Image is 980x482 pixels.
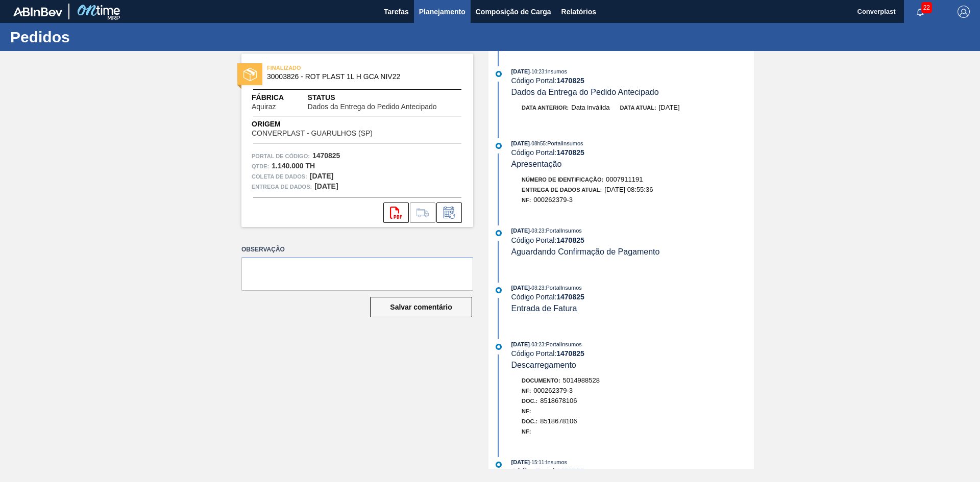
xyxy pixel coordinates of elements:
font: [DATE] [310,172,333,180]
font: Fábrica [252,93,284,102]
font: [DATE] [511,459,530,465]
img: atual [496,230,502,236]
font: 1470825 [556,148,584,157]
font: [DATE] [511,341,530,347]
font: Planejamento [419,8,465,16]
font: Apresentação [511,160,562,168]
font: Descarregamento [511,361,576,369]
font: [DATE] [511,285,530,291]
font: 8518678106 [540,417,577,425]
font: : [544,341,546,347]
font: Código Portal: [511,77,557,85]
font: Converplast [857,8,896,15]
font: 1.140.000 TH [272,162,315,170]
font: CONVERPLAST - GUARULHOS (SP) [252,129,373,137]
img: atual [496,287,502,293]
font: 1470825 [556,236,584,244]
img: atual [496,344,502,350]
font: Composição de Carga [476,8,551,16]
font: [DATE] 08:55:36 [604,186,653,193]
span: FINALIZADO [267,63,410,73]
font: - [530,285,531,291]
font: : [544,68,546,74]
font: 1470825 [556,349,584,358]
img: atual [496,71,502,77]
font: [DATE] [511,68,530,74]
font: 03:23 [531,228,544,234]
font: - [530,228,531,234]
font: Documento: [522,377,560,384]
font: NF: [522,428,531,435]
font: - [530,460,531,465]
img: Sair [958,6,970,18]
font: : [544,285,546,291]
font: Entrada de Fatura [511,304,577,313]
div: Informar alteração no pedido [436,202,462,223]
font: Insumos [546,68,567,74]
font: : [544,459,546,465]
font: 000262379-3 [533,387,573,394]
font: Relatórios [561,8,596,16]
font: Entrega de dados Atual: [522,187,602,193]
div: Ir para Composição de Carga [410,202,435,223]
font: FINALIZADO [267,65,301,71]
font: Entrega de dados: [252,184,312,190]
font: 8518678106 [540,397,577,404]
font: [DATE] [511,227,530,234]
font: 03:23 [531,285,544,291]
font: 08h55 [531,141,546,146]
font: 03:23 [531,342,544,347]
font: PortalInsumos [546,285,581,291]
img: TNhmsLtSVTkK8tSr43FrP2fwEKptu5GPRR3wAAAABJRU5ErkJggg== [13,7,62,16]
font: PortalInsumos [546,227,581,234]
font: NF: [522,388,531,394]
font: 22 [923,4,930,11]
font: 1470825 [312,151,340,160]
font: Portal de Código: [252,153,310,159]
font: 30003826 - ROT PLAST 1L H GCA NIV22 [267,72,400,81]
font: Número de identificação: [522,176,603,183]
font: Insumos [546,459,567,465]
font: : [267,163,269,169]
font: Salvar comentário [390,303,452,311]
font: [DATE] [659,104,680,111]
font: Código Portal: [511,236,557,244]
font: - [530,141,531,146]
font: Dados da Entrega do Pedido Antecipado [511,88,659,96]
font: NF: [522,408,531,414]
font: 1470825 [556,293,584,301]
font: [DATE] [314,182,338,190]
font: PortalInsumos [547,140,583,146]
font: Status [308,93,335,102]
button: Salvar comentário [370,297,472,317]
font: Aquiraz [252,103,276,111]
font: - [530,69,531,74]
img: atual [496,462,502,468]
font: Origem [252,120,281,128]
font: Código Portal: [511,293,557,301]
font: 0007911191 [606,175,643,183]
font: : [546,140,547,146]
button: Notificações [904,5,937,19]
font: Código Portal: [511,467,557,475]
font: Tarefas [384,8,409,16]
font: Data anterior: [522,105,569,111]
font: Pedidos [10,29,70,45]
font: 1470825 [556,467,584,475]
font: Doc.: [522,418,537,424]
font: : [544,227,546,234]
font: Dados da Entrega do Pedido Antecipado [308,103,437,111]
font: NF: [522,197,531,203]
font: 1470825 [556,77,584,85]
img: atual [496,143,502,149]
font: Coleta de dados: [252,173,307,180]
font: Aguardando Confirmação de Pagamento [511,247,660,256]
font: Código Portal: [511,148,557,157]
font: PortalInsumos [546,341,581,347]
span: 30003826 - ROT PLAST 1L H GCA NIV22 [267,73,452,81]
img: status [243,68,257,81]
font: Qtde [252,163,267,169]
font: 10:23 [531,69,544,74]
font: Data atual: [620,105,656,111]
font: Observação [241,246,285,253]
